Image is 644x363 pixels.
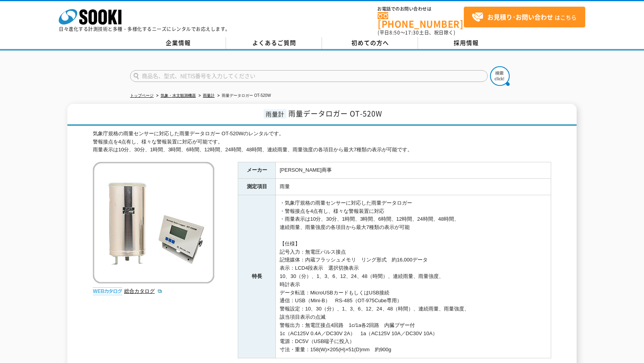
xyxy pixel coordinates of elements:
a: 総合カタログ [124,288,163,294]
a: お見積り･お問い合わせはこちら [464,7,585,27]
th: メーカー [238,162,276,179]
a: 雨量計 [203,93,215,98]
a: トップページ [130,93,154,98]
span: (平日 ～ 土日、祝日除く) [378,29,455,36]
p: 日々進化する計測技術と多種・多様化するニーズにレンタルでお応えします。 [59,27,230,31]
span: 17:30 [405,29,419,36]
a: [PHONE_NUMBER] [378,12,464,28]
a: 気象・水文観測機器 [161,93,196,98]
img: 雨量データロガー OT-520W [93,162,214,283]
a: 初めての方へ [322,37,418,49]
input: 商品名、型式、NETIS番号を入力してください [130,70,488,82]
td: ・気象庁規格の雨量センサーに対応した雨量データロガー ・警報接点を4点有し、様々な警報装置に対応 ・雨量表示は10分、30分、1時間、3時間、6時間、12時間、24時間、48時間、 連続雨量、雨... [276,195,551,358]
span: 初めての方へ [351,38,389,47]
th: 測定項目 [238,179,276,195]
span: 雨量データロガー OT-520W [288,108,382,119]
strong: お見積り･お問い合わせ [487,12,553,22]
td: 雨量 [276,179,551,195]
img: webカタログ [93,287,122,295]
a: 採用情報 [418,37,514,49]
img: btn_search.png [490,66,510,86]
span: 8:50 [389,29,400,36]
span: お電話でのお問い合わせは [378,7,464,11]
td: [PERSON_NAME]商事 [276,162,551,179]
a: 企業情報 [130,37,226,49]
li: 雨量データロガー OT-520W [216,92,271,100]
a: よくあるご質問 [226,37,322,49]
th: 特長 [238,195,276,358]
span: 雨量計 [264,109,286,118]
div: 気象庁規格の雨量センサーに対応した雨量データロガー OT-520Wのレンタルです。 警報接点を4点有し、様々な警報装置に対応が可能です。 雨量表示は10分、30分、1時間、3時間、6時間、12時... [93,130,551,154]
span: はこちら [472,11,577,23]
